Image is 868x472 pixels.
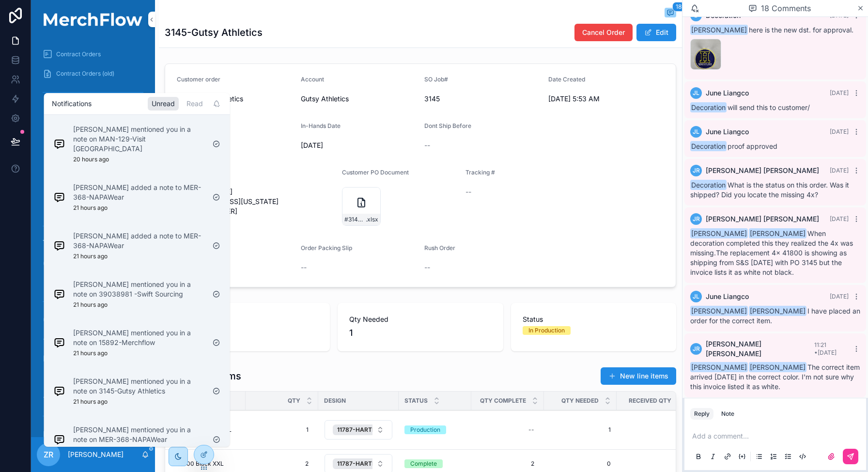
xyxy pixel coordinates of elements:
[73,204,108,212] p: 21 hours ago
[366,216,378,223] span: .xlsx
[37,141,149,158] a: Backorders
[349,326,491,340] span: 1
[54,434,65,445] img: Notification icon
[255,426,309,434] span: 1
[706,214,819,224] span: [PERSON_NAME] [PERSON_NAME]
[73,125,205,154] p: [PERSON_NAME] mentioned you in a note on MAN-129-Visit [GEOGRAPHIC_DATA]
[37,330,149,348] a: Add Design (Internal)
[477,456,538,472] a: 2
[37,311,149,329] a: Operation Dashboard
[690,141,727,151] span: Decoration
[550,460,611,468] a: 0
[481,460,534,468] span: 2
[56,70,114,78] span: Contract Orders (old)
[37,179,149,197] a: Production Orders
[693,293,699,300] span: JL
[37,13,149,26] img: App logo
[693,167,700,174] span: JR
[528,426,534,434] div: --
[251,456,312,472] a: 2
[301,263,307,272] span: --
[693,215,700,223] span: JR
[548,76,585,83] span: Date Created
[582,28,625,37] span: Cancel Order
[177,141,293,150] span: [DATE]
[690,362,748,372] span: [PERSON_NAME]
[424,263,430,272] span: --
[37,425,149,443] a: In-Progress
[672,2,685,12] span: 18
[480,397,526,405] span: QTY COMPLETE
[622,456,683,472] a: 2
[690,25,748,35] span: [PERSON_NAME]
[528,326,565,335] div: In Production
[301,141,417,150] span: [DATE]
[73,156,109,163] p: 20 hours ago
[721,410,734,418] div: Note
[44,449,53,460] span: ZR
[337,426,505,434] span: 11787-HARTLAND WRESTLING-Gutsy Athletics-Embroidery
[349,315,491,324] span: Qty Needed
[690,102,727,112] span: Decoration
[693,89,699,97] span: JL
[690,103,810,111] span: will send this to customer/
[165,26,263,39] h1: 3145-Gutsy Athletics
[749,362,806,372] span: [PERSON_NAME]
[690,408,713,420] button: Reply
[693,128,699,136] span: JL
[690,229,853,276] span: When decoration completed this they realized the 4x was missing.The replacement 4x 41800 is showi...
[717,408,738,420] button: Note
[523,315,665,324] span: Status
[54,385,65,397] img: Notification icon
[73,377,205,396] p: [PERSON_NAME] mentioned you in a note on 3145-Gutsy Athletics
[52,99,92,109] h1: Notifications
[73,328,205,347] p: [PERSON_NAME] mentioned you in a note on 15892-Merchflow
[477,422,538,438] a: --
[37,46,149,63] a: Contract Orders
[301,76,324,83] span: Account
[690,228,748,238] span: [PERSON_NAME]
[548,94,665,104] span: [DATE] 5:53 AM
[424,122,471,129] span: Dont Ship Before
[37,350,149,367] a: Operations
[830,215,849,222] span: [DATE]
[73,252,108,260] p: 21 hours ago
[830,89,849,96] span: [DATE]
[636,24,676,41] button: Edit
[177,76,220,83] span: Customer order
[333,425,519,435] button: Unselect 1986
[410,425,440,434] div: Production
[424,141,430,150] span: --
[31,39,155,437] div: scrollable content
[404,425,465,434] a: Production
[342,169,409,176] span: Customer PO Document
[37,369,149,387] a: Production Calendar
[410,459,437,468] div: Complete
[37,236,149,253] a: Receiving
[183,97,207,110] div: Read
[73,446,108,454] p: 22 hours ago
[176,326,318,340] span: 20
[404,459,465,468] a: Complete
[465,187,471,197] span: --
[690,181,849,199] span: What is the status on this order. Was it shipped? Did you locate the missing 4x?
[693,345,700,353] span: JR
[761,2,811,14] span: 18 Comments
[37,102,149,119] a: Deco Dashboard
[622,422,683,438] a: 1
[706,292,749,301] span: June Liangco
[465,169,495,176] span: Tracking #
[73,398,108,406] p: 21 hours ago
[37,389,149,406] a: Order Tracking
[54,138,65,150] img: Notification icon
[424,76,448,83] span: SO Job#
[324,420,393,440] a: Select Button
[706,127,749,137] span: June Liangco
[574,24,633,41] button: Cancel Order
[54,288,65,300] img: Notification icon
[73,280,205,299] p: [PERSON_NAME] mentioned you in a note on 39038981 -Swift Sourcing
[73,183,205,202] p: [PERSON_NAME] added a note to MER-368-NAPAWear
[749,228,806,238] span: [PERSON_NAME]
[665,8,676,19] button: 18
